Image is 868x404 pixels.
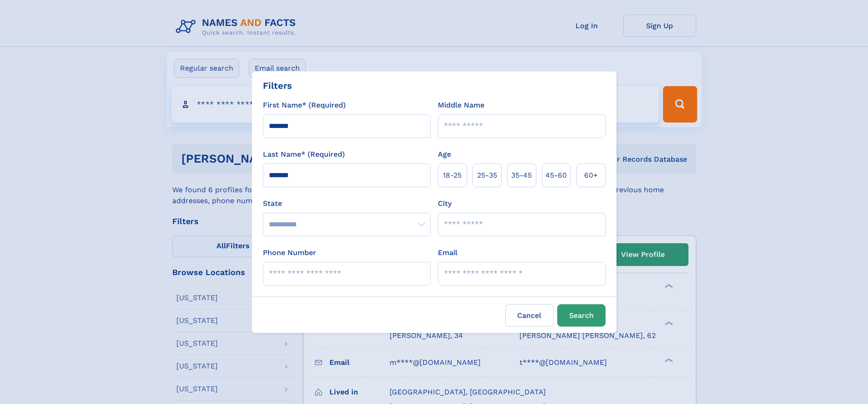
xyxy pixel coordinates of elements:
[438,247,457,258] label: Email
[443,170,462,181] span: 18‑25
[584,170,598,181] span: 60+
[263,100,346,111] label: First Name* (Required)
[511,170,532,181] span: 35‑45
[545,170,567,181] span: 45‑60
[263,247,316,258] label: Phone Number
[438,198,452,209] label: City
[263,198,431,209] label: State
[263,149,345,160] label: Last Name* (Required)
[263,79,292,92] div: Filters
[438,149,451,160] label: Age
[477,170,497,181] span: 25‑35
[557,304,606,327] button: Search
[438,100,484,111] label: Middle Name
[505,304,554,327] label: Cancel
